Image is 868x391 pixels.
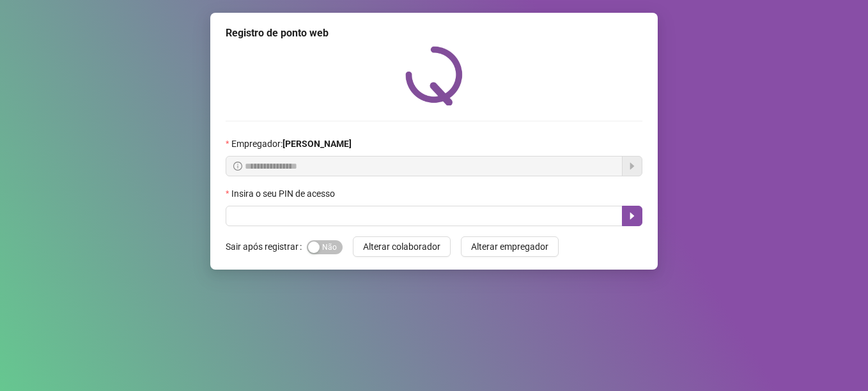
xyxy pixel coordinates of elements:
span: info-circle [233,162,242,171]
button: Alterar colaborador [353,236,451,257]
span: caret-right [627,211,637,221]
button: Alterar empregador [461,236,559,257]
img: QRPoint [405,46,463,105]
span: Alterar empregador [471,240,548,254]
label: Insira o seu PIN de acesso [226,187,343,201]
strong: [PERSON_NAME] [283,139,352,149]
span: Empregador : [231,137,352,151]
span: Alterar colaborador [363,240,440,254]
label: Sair após registrar [226,236,307,257]
div: Registro de ponto web [226,26,642,41]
